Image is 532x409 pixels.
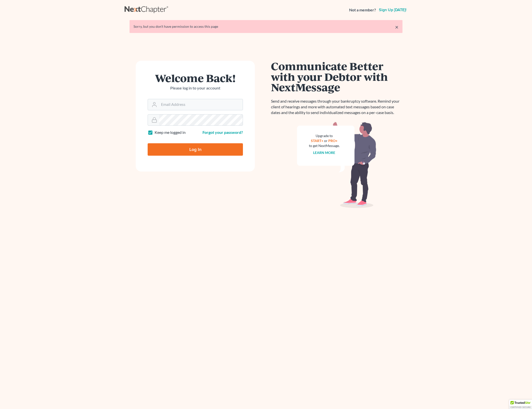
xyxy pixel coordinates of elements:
[311,139,324,143] a: START+
[148,143,243,156] input: Log In
[309,133,340,138] div: Upgrade to
[155,130,186,135] label: Keep me logged in
[349,7,376,13] strong: Not a member?
[297,121,376,208] img: nextmessage_bg-59042aed3d76b12b5cd301f8e5b87938c9018125f34e5fa2b7a6b67550977c72.svg
[271,98,402,116] p: Send and receive messages through your bankruptcy software. Remind your client of hearings and mo...
[324,139,328,143] span: or
[309,143,340,148] div: to get NextMessage.
[313,150,335,155] a: Learn more
[271,61,402,92] h1: Communicate Better with your Debtor with NextMessage
[148,73,243,83] h1: Welcome Back!
[509,400,532,409] div: TrustedSite Certified
[378,8,407,12] a: Sign up [DATE]!
[395,24,399,30] a: ×
[202,130,243,135] a: Forgot your password?
[159,99,243,110] input: Email Address
[329,139,338,143] a: PRO+
[148,85,243,91] p: Please log in to your account
[133,24,399,29] div: Sorry, but you don't have permission to access this page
